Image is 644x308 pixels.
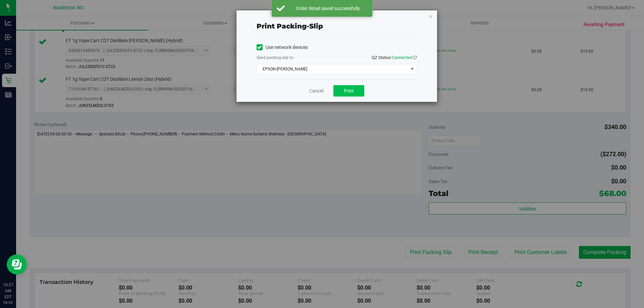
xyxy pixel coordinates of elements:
[372,55,417,60] span: QZ Status:
[257,64,408,74] span: EPSON-[PERSON_NAME]
[257,44,308,51] label: Use network devices
[288,5,367,12] div: Order detail saved successfully
[408,64,416,74] span: select
[309,87,323,95] a: Cancel
[257,55,294,61] label: Send packing-slip to:
[333,85,364,97] button: Print
[257,22,323,30] span: Print packing-slip
[344,88,354,94] span: Print
[7,254,27,274] iframe: Resource center
[392,55,412,60] span: Connected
